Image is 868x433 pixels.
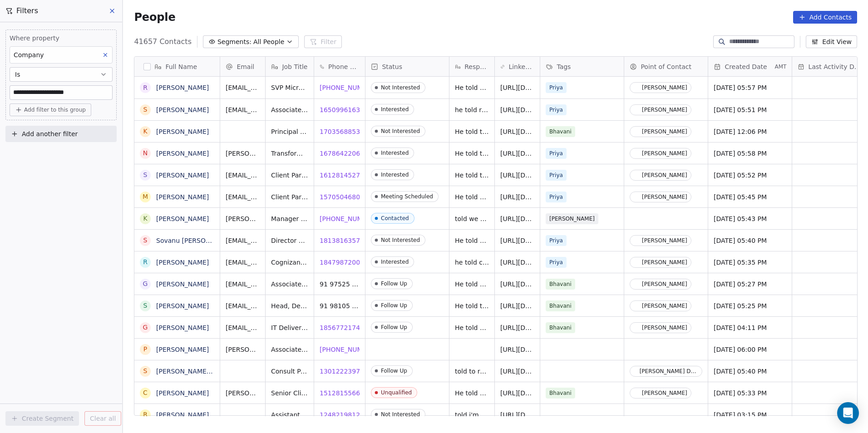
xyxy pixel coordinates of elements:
[455,258,489,267] span: he told currently he is attending client call so could not able to talk to told to send email
[642,303,687,309] div: [PERSON_NAME]
[642,128,687,135] div: [PERSON_NAME]
[714,171,786,180] span: [DATE] 05:52 PM
[381,411,420,418] div: Not Interested
[546,300,575,311] span: Bhavani
[226,301,260,310] span: [EMAIL_ADDRESS][DOMAIN_NAME]
[156,128,209,135] a: [PERSON_NAME]
[253,37,284,47] span: All People
[320,280,360,289] span: 91 97525 20206
[642,150,687,157] div: [PERSON_NAME]
[546,235,567,246] span: Priya
[642,194,687,200] div: [PERSON_NAME]
[266,57,314,76] div: Job Title
[304,35,342,48] button: Filter
[271,345,308,354] span: Associate Partner- SAP Practice Lead
[320,389,364,398] span: 15128155667
[500,84,571,91] a: [URL][DOMAIN_NAME]
[143,366,148,376] div: S
[714,127,786,136] span: [DATE] 12:06 PM
[271,149,308,158] span: Transformation Leader / Client Partner / Scouting Leader
[714,192,786,202] span: [DATE] 05:45 PM
[143,83,148,93] div: R
[714,323,786,332] span: [DATE] 04:11 PM
[809,62,862,71] span: Last Activity Date
[134,57,220,76] div: Full Name
[500,215,571,222] a: [URL][DOMAIN_NAME]
[320,192,364,202] span: 15705046808
[500,150,571,157] a: [URL][DOMAIN_NAME]
[546,82,567,93] span: Priya
[320,149,364,158] span: 16786422060
[546,148,567,159] span: Priya
[143,388,148,398] div: C
[455,367,489,376] span: told to reach out in end of AUG to get his availability.
[455,410,489,419] span: told i'm not the right person told to reach out someone who's higher position than him
[714,214,786,223] span: [DATE] 05:43 PM
[381,106,409,113] div: Interested
[495,57,540,76] div: LinkedIn URL
[271,192,308,202] span: Client Partner | Digital Transformation
[226,214,260,223] span: [PERSON_NAME][EMAIL_ADDRESS][PERSON_NAME][DOMAIN_NAME]
[381,237,420,243] div: Not Interested
[381,389,412,396] div: Unqualified
[455,83,489,92] span: He told he don't need any services and disconnected
[320,367,364,376] span: 13012223970
[226,149,260,158] span: [PERSON_NAME][EMAIL_ADDRESS][DOMAIN_NAME]
[271,236,308,245] span: Director & Client Relationship Executive @ [GEOGRAPHIC_DATA] | CRM, Consulting
[725,62,767,71] span: Created Date
[557,62,571,71] span: Tags
[455,214,489,223] span: told we do all that internally and to connect for further [PERSON_NAME]..told to connect in linke...
[546,257,567,268] span: Priya
[381,324,407,330] div: Follow Up
[271,258,308,267] span: Cognizant | Client Partner
[320,345,378,354] span: [PHONE_NUMBER]
[143,323,148,332] div: G
[226,389,260,398] span: [PERSON_NAME][EMAIL_ADDRESS][PERSON_NAME][DOMAIN_NAME]
[271,367,308,376] span: Consult Partner - SAP Transformations
[220,57,265,76] div: Email
[271,105,308,114] span: Associate Vice President, Sales
[714,236,786,245] span: [DATE] 05:40 PM
[500,324,624,331] a: [URL][DOMAIN_NAME][PERSON_NAME]
[540,57,624,76] div: Tags
[156,280,209,288] a: [PERSON_NAME]
[271,410,308,419] span: Assistant Vice President
[642,172,687,178] div: [PERSON_NAME]
[143,214,148,223] div: K
[708,57,792,76] div: Created DateAMT
[793,11,857,24] button: Add Contacts
[320,171,364,180] span: 16128145277
[381,172,409,178] div: Interested
[271,83,308,92] span: SVP Microsoft Business Unit
[546,170,567,181] span: Priya
[165,62,197,71] span: Full Name
[271,323,308,332] span: IT Delivery Management - Associate Director
[143,236,148,245] div: S
[381,215,409,221] div: Contacted
[381,128,420,134] div: Not Interested
[226,83,260,92] span: [EMAIL_ADDRESS][PERSON_NAME][DOMAIN_NAME]
[226,323,260,332] span: [EMAIL_ADDRESS][PERSON_NAME][DOMAIN_NAME]
[714,280,786,289] span: [DATE] 05:27 PM
[226,258,260,267] span: [EMAIL_ADDRESS][DOMAIN_NAME]
[156,193,209,201] a: [PERSON_NAME]
[320,105,364,114] span: 16509961635
[237,62,254,71] span: Email
[134,10,175,24] span: People
[381,84,420,91] div: Not Interested
[320,258,364,267] span: 18479872009
[156,324,209,331] a: [PERSON_NAME]
[455,323,489,332] span: He told me like now they are merged with Endava and he don't know whether they are hiring new ven...
[500,280,624,288] a: [URL][DOMAIN_NAME][PERSON_NAME]
[226,280,260,289] span: [EMAIL_ADDRESS][PERSON_NAME][DOMAIN_NAME]
[714,410,786,419] span: [DATE] 03:15 PM
[143,105,148,114] div: S
[714,105,786,114] span: [DATE] 05:51 PM
[156,106,209,113] a: [PERSON_NAME]
[455,389,489,398] span: He told he also do the same since they are also staffing
[500,346,624,353] a: [URL][DOMAIN_NAME][PERSON_NAME]
[455,149,489,158] span: He told that send me the information through LinkedIn and asked the details like what king of are...
[500,368,624,375] a: [URL][DOMAIN_NAME][PERSON_NAME]
[642,237,687,244] div: [PERSON_NAME]
[365,57,449,76] div: Status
